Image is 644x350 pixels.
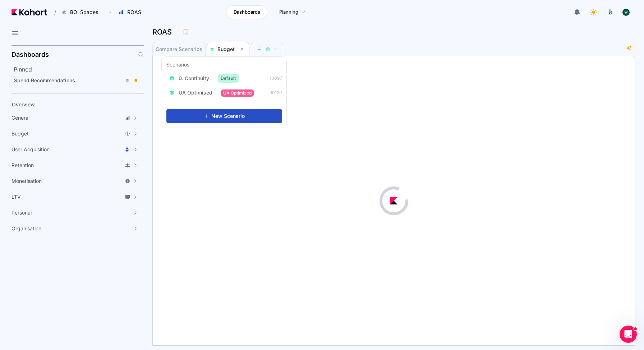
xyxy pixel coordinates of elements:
span: 10120 [270,90,282,96]
span: Organisation [11,225,41,232]
span: General [11,114,29,121]
a: Spend Recommendations [11,75,142,86]
span: Planning [279,9,298,16]
span: 10097 [270,75,282,81]
a: Overview [9,99,132,110]
span: Monetisation [11,178,42,185]
a: Planning [272,5,313,19]
span: ROAS [127,9,141,16]
span: LTV [11,193,21,201]
button: ROAS [115,6,149,18]
span: Dashboards [234,9,260,16]
span: Retention [11,162,34,169]
span: Personal [11,209,32,216]
span: Budget [217,46,235,52]
span: User Acquisition [11,146,50,153]
a: Manage Scenario [161,58,219,72]
span: New Scenario [211,112,245,120]
span: Compare Scenarios [156,47,202,52]
span: Spend Recommendations [14,77,75,83]
span: Budget [11,130,29,137]
iframe: Intercom live chat [620,326,637,343]
button: New Scenario [166,109,282,123]
span: › [108,9,112,15]
a: Dashboards [226,5,267,19]
span: UA Optimized [221,89,254,97]
h2: Pinned [14,65,144,74]
button: UA OptimisedUA Optimized [166,87,257,99]
span: Default [218,74,239,83]
span: UA Optimised [179,89,212,96]
img: Kohort logo [11,9,47,15]
h3: Scenarios [166,61,189,70]
span: / [49,9,56,16]
img: logo_logo_images_1_20240607072359498299_20240828135028712857.jpeg [607,9,614,16]
h2: Dashboards [11,51,49,58]
h3: ROAS [152,28,176,36]
span: BO: Spades [70,9,98,16]
span: 0. Continuity [179,75,209,82]
button: 0. ContinuityDefault [166,72,241,85]
span: Overview [12,101,35,107]
button: BO: Spades [57,6,106,18]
